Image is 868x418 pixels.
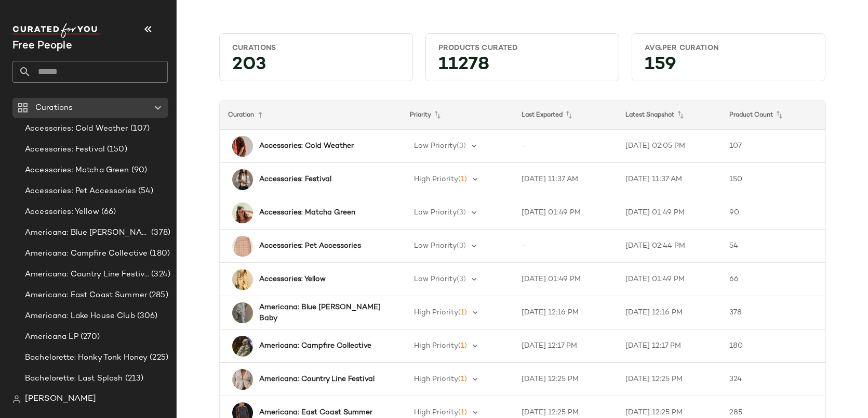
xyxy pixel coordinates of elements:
[414,275,457,283] span: Low Priority
[721,100,825,130] th: Product Count
[617,100,721,130] th: Latest Snapshot
[617,363,721,396] td: [DATE] 12:25 PM
[232,136,253,157] img: 101582724_000_d
[458,175,467,183] span: (1)
[430,57,615,77] div: 11278
[721,130,825,163] td: 107
[224,57,408,77] div: 203
[458,309,467,316] span: (1)
[25,352,148,364] span: Bachelorette: Honky Tonk Honey
[721,230,825,263] td: 54
[123,373,144,385] span: (213)
[232,202,253,223] img: 99064768_031_a
[25,227,149,239] span: Americana: Blue [PERSON_NAME] Baby
[457,275,466,283] span: (3)
[25,310,135,322] span: Americana: Lake House Club
[513,130,617,163] td: -
[513,163,617,196] td: [DATE] 11:37 AM
[12,395,21,403] img: svg%3e
[414,142,457,150] span: Low Priority
[220,100,402,130] th: Curation
[438,43,606,53] div: Products Curated
[129,164,148,176] span: (90)
[721,263,825,296] td: 66
[645,43,812,53] div: Avg.per Curation
[25,289,147,301] span: Americana: East Coast Summer
[12,23,101,38] img: cfy_white_logo.C9jOOHJF.svg
[617,330,721,363] td: [DATE] 12:17 PM
[721,296,825,330] td: 378
[513,363,617,396] td: [DATE] 12:25 PM
[721,330,825,363] td: 180
[457,142,466,150] span: (3)
[402,100,514,130] th: Priority
[136,185,154,197] span: (54)
[25,123,128,135] span: Accessories: Cold Weather
[232,336,253,357] img: 100714385_237_0
[25,185,136,197] span: Accessories: Pet Accessories
[617,163,721,196] td: [DATE] 11:37 AM
[259,207,355,218] b: Accessories: Matcha Green
[232,43,400,53] div: Curations
[457,209,466,217] span: (3)
[414,409,458,416] span: High Priority
[149,227,170,239] span: (378)
[12,41,72,52] span: Current Company Name
[513,263,617,296] td: [DATE] 01:49 PM
[414,242,457,250] span: Low Priority
[35,102,73,114] span: Curations
[617,230,721,263] td: [DATE] 02:44 PM
[259,374,375,385] b: Americana: Country Line Festival
[259,240,361,251] b: Accessories: Pet Accessories
[149,269,170,281] span: (324)
[25,269,149,281] span: Americana: Country Line Festival
[721,363,825,396] td: 324
[458,409,467,416] span: (1)
[513,196,617,230] td: [DATE] 01:49 PM
[617,263,721,296] td: [DATE] 01:49 PM
[232,302,253,323] img: 101180578_092_f
[721,196,825,230] td: 90
[414,375,458,383] span: High Priority
[25,331,78,343] span: Americana LP
[25,144,105,156] span: Accessories: Festival
[135,310,158,322] span: (306)
[128,123,150,135] span: (107)
[232,369,253,390] img: 93911964_010_0
[617,296,721,330] td: [DATE] 12:16 PM
[232,269,253,290] img: 94919339_072_0
[147,289,168,301] span: (285)
[259,302,383,324] b: Americana: Blue [PERSON_NAME] Baby
[25,248,148,260] span: Americana: Campfire Collective
[105,144,127,156] span: (150)
[259,141,354,151] b: Accessories: Cold Weather
[414,175,458,183] span: High Priority
[232,169,253,190] img: 102430923_048_0
[414,342,458,350] span: High Priority
[414,209,457,217] span: Low Priority
[25,206,99,218] span: Accessories: Yellow
[513,100,617,130] th: Last Exported
[25,373,123,385] span: Bachelorette: Last Splash
[458,342,467,350] span: (1)
[513,330,617,363] td: [DATE] 12:17 PM
[25,393,96,406] span: [PERSON_NAME]
[259,407,372,418] b: Americana: East Coast Summer
[259,340,371,351] b: Americana: Campfire Collective
[513,230,617,263] td: -
[617,196,721,230] td: [DATE] 01:49 PM
[259,274,326,285] b: Accessories: Yellow
[78,331,100,343] span: (270)
[617,130,721,163] td: [DATE] 02:05 PM
[25,164,129,176] span: Accessories: Matcha Green
[259,174,331,185] b: Accessories: Festival
[148,248,170,260] span: (180)
[458,375,467,383] span: (1)
[513,296,617,330] td: [DATE] 12:16 PM
[457,242,466,250] span: (3)
[414,309,458,316] span: High Priority
[636,57,821,77] div: 159
[721,163,825,196] td: 150
[99,206,116,218] span: (66)
[148,352,168,364] span: (225)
